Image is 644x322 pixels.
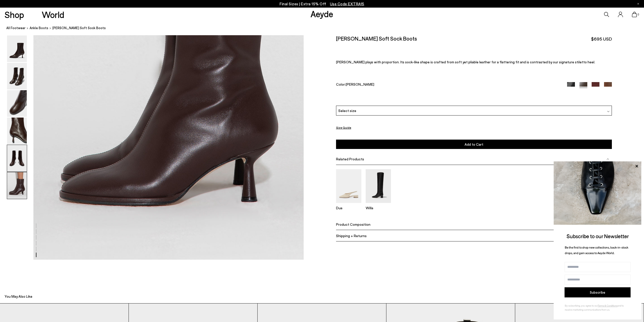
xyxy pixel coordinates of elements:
[598,304,617,307] a: Terms & Conditions
[632,12,637,17] a: 0
[336,35,417,42] h2: [PERSON_NAME] Soft Sock Boots
[336,206,361,210] p: Dua
[7,145,27,172] img: Dorothy Soft Sock Boots - Image 5
[336,60,612,64] p: [PERSON_NAME] plays with proportion. Its sock-like shape is crafted from soft yet pliable leather...
[366,199,391,210] a: Willa Leather Over-Knee Boots Willa
[565,304,598,307] span: By subscribing, you agree to our
[567,233,629,239] span: Subscribe to our Newsletter
[280,1,364,7] p: Final Sizes | Extra 15% Off
[554,161,641,225] img: ca3f721fb6ff708a270709c41d776025.jpg
[607,110,610,113] img: svg%3E
[346,82,374,86] span: [PERSON_NAME]
[336,234,367,238] span: Shipping + Returns
[30,26,48,30] span: Ankle Boots
[336,140,612,149] button: Add to Cart
[52,25,106,31] span: [PERSON_NAME] Soft Sock Boots
[565,287,631,297] button: Subscribe
[5,10,24,19] a: Shop
[330,2,364,6] span: Navigate to /collections/ss25-final-sizes
[30,25,48,31] a: Ankle Boots
[336,157,364,161] span: Related Products
[637,13,639,16] span: 0
[607,158,609,160] img: svg%3E
[310,8,333,19] a: Aeyde
[7,172,27,199] img: Dorothy Soft Sock Boots - Image 6
[465,142,483,146] span: Add to Cart
[336,124,351,131] button: Size Guide
[6,25,26,31] a: All Footwear
[7,90,27,117] img: Dorothy Soft Sock Boots - Image 3
[7,118,27,144] img: Dorothy Soft Sock Boots - Image 4
[336,82,558,88] div: Color:
[591,36,612,42] span: $695 USD
[6,21,644,35] nav: breadcrumb
[338,108,356,113] span: Select size
[366,206,391,210] p: Willa
[5,294,32,299] h2: You May Also Like
[565,245,628,255] span: Be the first to shop new collections, back-in-stock drops, and gain access to Aeyde World.
[7,63,27,89] img: Dorothy Soft Sock Boots - Image 2
[42,10,64,19] a: World
[336,222,370,226] span: Product Composition
[336,199,361,210] a: Dua Slingback Flats Dua
[366,169,391,203] img: Willa Leather Over-Knee Boots
[7,35,27,62] img: Dorothy Soft Sock Boots - Image 1
[336,169,361,203] img: Dua Slingback Flats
